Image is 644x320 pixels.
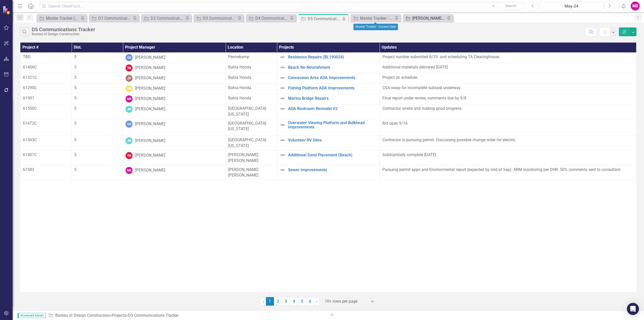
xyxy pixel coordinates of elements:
td: Double-Click to Edit [72,73,123,83]
span: Bahia Honda [228,65,251,69]
a: Beach Re-Nourishment [288,65,377,70]
a: 6 [306,297,314,306]
p: 61407C [23,152,69,158]
span: 5 [74,167,76,172]
a: D3 Communications Tracker [195,15,236,21]
p: CSA swap for incomplete subtask underway. [382,85,634,91]
span: [GEOGRAPHIC_DATA][US_STATE] [228,106,266,117]
span: Bahia Honda [228,75,251,80]
a: Volunteer RV Sites [288,138,377,143]
a: Fishing Platform ADA Improvements [288,86,377,90]
span: Search [505,4,516,8]
div: TM [126,152,133,159]
span: 5 [74,65,76,69]
div: Master Tracker (External) [46,15,79,21]
img: Not Defined [279,54,286,60]
div: D5 Communications Tracker [308,16,341,22]
img: Not Defined [279,85,286,91]
div: D5 Communications Tracker [32,27,95,32]
td: Double-Click to Edit [226,150,277,165]
div: D1 Communications Tracker [98,15,132,21]
td: Double-Click to Edit [72,165,123,180]
a: Master Tracker (External) [38,15,79,21]
td: Double-Click to Edit Right Click for Context Menu [277,73,380,83]
div: [PERSON_NAME] [135,121,165,127]
td: Double-Click to Edit [380,150,636,165]
div: GS [126,54,133,61]
td: Double-Click to Edit [123,119,226,136]
span: Bahia Honda [228,96,251,100]
p: Bid open 9/16. [382,121,634,127]
button: Search [498,3,523,10]
td: Double-Click to Edit [20,165,72,180]
p: Contractor onsite and making good progress. [382,106,634,112]
img: Not Defined [279,64,286,70]
td: Double-Click to Edit Right Click for Context Menu [277,104,380,119]
p: 61563C [23,137,69,143]
span: 5 [74,106,76,111]
p: 61550C [23,106,69,112]
td: Double-Click to Edit [226,94,277,104]
td: Double-Click to Edit [72,150,123,165]
td: Double-Click to Edit [380,119,636,136]
a: [PERSON_NAME]'s Tracker [404,15,446,21]
div: [PERSON_NAME]'s Tracker [412,15,446,21]
td: Double-Click to Edit [123,52,226,63]
p: Project on schedule. [382,75,634,81]
a: D1 Communications Tracker [90,15,132,21]
td: Double-Click to Edit [72,136,123,151]
img: Not Defined [279,122,286,128]
a: Bureau of Design Construction [55,313,110,318]
p: 61583 [23,167,69,173]
td: Double-Click to Edit [380,165,636,180]
div: D4 Communications Tracker [255,15,289,21]
span: [GEOGRAPHIC_DATA][US_STATE] [228,121,266,131]
td: Double-Click to Edit [380,63,636,73]
span: 5 [74,152,76,157]
div: [PERSON_NAME] [135,96,165,102]
td: Double-Click to Edit [123,63,226,73]
img: Not Defined [279,95,286,101]
a: Overwater Viewing Platform and Bulkhead Improvements [288,121,377,129]
td: Double-Click to Edit [380,73,636,83]
span: 5 [74,96,76,100]
span: 5 [74,75,76,80]
a: 3 [282,297,290,306]
div: D2 Communications Tracker [151,15,184,21]
td: Double-Click to Edit [20,94,72,104]
td: Double-Click to Edit [20,119,72,136]
div: MS [126,95,133,102]
div: JM [126,137,133,144]
td: Double-Click to Edit [226,165,277,180]
td: Double-Click to Edit [72,52,123,63]
td: Double-Click to Edit [380,83,636,94]
td: Double-Click to Edit [72,104,123,119]
a: D4 Communications Tracker [247,15,289,21]
td: Double-Click to Edit [226,119,277,136]
p: 61321C [23,75,69,81]
div: Bureau of Design Construction [32,32,95,36]
div: JP [126,75,133,82]
td: Double-Click to Edit [226,83,277,94]
div: [PERSON_NAME] [135,86,165,91]
a: ADA Restroom Remodel #2 [288,106,377,111]
a: Master Tracker - Current User [352,15,393,21]
button: MS [631,2,640,11]
img: Not Defined [279,137,286,143]
td: Double-Click to Edit [226,63,277,73]
div: [PERSON_NAME] [135,65,165,71]
td: Double-Click to Edit Right Click for Context Menu [277,119,380,136]
td: Double-Click to Edit [380,136,636,151]
span: ‹ [263,299,264,304]
td: Double-Click to Edit [20,150,72,165]
p: Pursuing permit apps and Environmental report (expected by mid of Sep). ARM monitoring per DHR. 5... [382,167,634,173]
span: [PERSON_NAME] [PERSON_NAME] [228,167,258,178]
span: [GEOGRAPHIC_DATA][US_STATE] [228,137,266,148]
a: Concession Area ADA Improvements [288,76,377,80]
a: D2 Communications Tracker [142,15,184,21]
a: 2 [274,297,282,306]
div: » » [48,313,325,318]
span: 5 [74,54,76,59]
p: Project number submitted 8/29 and scheduling TA Clearinghouse. [382,54,634,60]
div: [PERSON_NAME] [135,153,165,158]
